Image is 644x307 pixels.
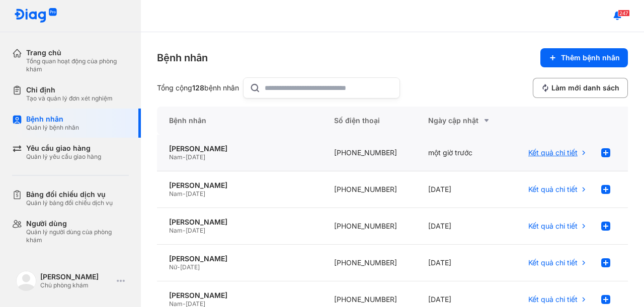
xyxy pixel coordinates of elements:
span: Làm mới danh sách [551,83,619,92]
div: Quản lý bảng đối chiếu dịch vụ [26,199,113,207]
div: [DATE] [416,245,510,281]
span: [DATE] [186,227,205,234]
button: Thêm bệnh nhân [540,48,628,67]
span: - [183,227,186,234]
div: Số điện thoại [322,107,416,135]
span: Nam [169,190,183,197]
span: [DATE] [186,153,205,161]
span: Nữ [169,263,177,271]
span: Kết quả chi tiết [528,295,578,304]
div: [PERSON_NAME] [169,291,310,300]
div: [DATE] [416,171,510,208]
button: Làm mới danh sách [533,78,628,98]
span: [DATE] [180,263,200,271]
div: [PERSON_NAME] [40,272,113,281]
div: [PERSON_NAME] [169,144,310,153]
div: [DATE] [416,208,510,245]
div: một giờ trước [416,135,510,171]
div: [PHONE_NUMBER] [322,245,416,281]
div: Tạo và quản lý đơn xét nghiệm [26,94,113,103]
div: Bệnh nhân [157,51,208,65]
div: [PHONE_NUMBER] [322,135,416,171]
div: Bảng đối chiếu dịch vụ [26,190,113,199]
div: Quản lý người dùng của phòng khám [26,228,129,244]
div: Yêu cầu giao hàng [26,144,101,153]
img: logo [14,8,57,24]
span: - [183,153,186,161]
div: Tổng quan hoạt động của phòng khám [26,57,129,73]
img: logo [16,271,36,291]
div: Quản lý yêu cầu giao hàng [26,153,101,161]
div: Quản lý bệnh nhân [26,124,79,132]
span: Kết quả chi tiết [528,148,578,157]
span: Thêm bệnh nhân [561,53,620,62]
span: - [183,190,186,197]
div: Tổng cộng bệnh nhân [157,83,239,92]
div: [PHONE_NUMBER] [322,208,416,245]
div: Chỉ định [26,85,113,94]
span: 128 [192,83,204,92]
span: - [177,263,180,271]
div: Ngày cập nhật [428,115,498,127]
div: [PERSON_NAME] [169,254,310,263]
span: Kết quả chi tiết [528,222,578,231]
div: Bệnh nhân [26,115,79,124]
div: [PERSON_NAME] [169,181,310,190]
div: Chủ phòng khám [40,281,113,289]
span: Kết quả chi tiết [528,258,578,267]
div: [PHONE_NUMBER] [322,171,416,208]
span: Nam [169,153,183,161]
div: Bệnh nhân [157,107,322,135]
span: 247 [618,10,630,17]
span: Nam [169,227,183,234]
span: Kết quả chi tiết [528,185,578,194]
div: Người dùng [26,219,129,228]
div: [PERSON_NAME] [169,218,310,227]
span: [DATE] [186,190,205,197]
div: Trang chủ [26,48,129,57]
